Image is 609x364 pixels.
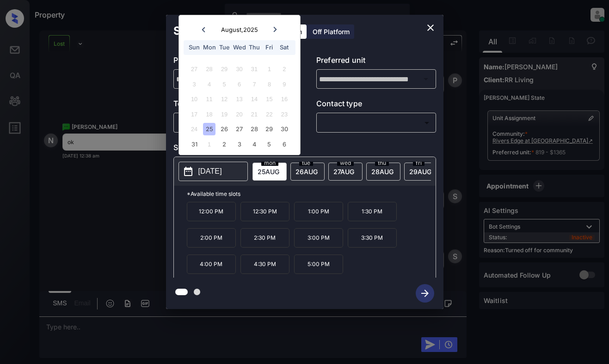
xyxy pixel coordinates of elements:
div: Sun [188,41,201,54]
h2: Schedule Tour [166,15,260,47]
div: Not available Sunday, August 24th, 2025 [188,123,201,135]
p: 12:30 PM [240,202,289,221]
p: *Available time slots [187,186,436,202]
div: date-select [366,163,400,181]
div: Not available Monday, August 11th, 2025 [203,93,215,105]
div: Not available Monday, August 4th, 2025 [203,78,215,91]
div: Tue [218,41,230,54]
div: Choose Friday, August 29th, 2025 [263,123,276,135]
div: Not available Tuesday, August 19th, 2025 [218,108,230,121]
div: Not available Friday, August 22nd, 2025 [263,108,276,121]
div: Off Platform [308,24,354,39]
div: date-select [290,163,325,181]
span: 26 AUG [295,168,318,176]
div: Not available Friday, August 15th, 2025 [263,93,276,105]
div: Choose Tuesday, August 26th, 2025 [218,123,230,135]
div: month 2025-08 [182,62,297,152]
div: Not available Sunday, August 3rd, 2025 [188,78,201,91]
div: Not available Tuesday, August 5th, 2025 [218,78,230,91]
div: Not available Saturday, August 9th, 2025 [278,78,290,91]
div: Not available Saturday, August 2nd, 2025 [278,63,290,75]
div: Not available Monday, August 18th, 2025 [203,108,215,121]
div: Sat [278,41,290,54]
div: Not available Thursday, August 21st, 2025 [248,108,260,121]
div: Not available Wednesday, July 30th, 2025 [233,63,246,75]
p: 3:30 PM [348,228,397,248]
div: Not available Thursday, August 14th, 2025 [248,93,260,105]
div: Not available Saturday, August 23rd, 2025 [278,108,290,121]
p: 4:00 PM [187,255,236,274]
div: date-select [328,163,363,181]
div: Not available Tuesday, August 12th, 2025 [218,93,230,105]
span: 28 AUG [371,168,394,176]
div: Choose Thursday, August 28th, 2025 [248,123,260,135]
button: [DATE] [178,162,248,181]
div: Not available Saturday, August 16th, 2025 [278,93,290,105]
p: 1:30 PM [348,202,397,221]
div: Choose Friday, September 5th, 2025 [263,138,276,151]
div: Not available Sunday, August 10th, 2025 [188,93,201,105]
p: 2:30 PM [240,228,289,248]
div: Wed [233,41,246,54]
p: Contact type [316,98,436,113]
span: tue [299,160,313,166]
div: Not available Sunday, July 27th, 2025 [188,63,201,75]
span: mon [261,160,278,166]
span: 27 AUG [333,168,354,176]
div: Fri [263,41,276,54]
span: fri [413,160,424,166]
div: Choose Saturday, August 30th, 2025 [278,123,290,135]
div: Not available Monday, July 28th, 2025 [203,63,215,75]
div: In Person [176,115,291,130]
div: Not available Wednesday, August 6th, 2025 [233,78,246,91]
div: Thu [248,41,260,54]
span: wed [337,160,354,166]
span: 29 AUG [409,168,431,176]
span: thu [375,160,389,166]
div: Choose Wednesday, September 3rd, 2025 [233,138,246,151]
div: Choose Tuesday, September 2nd, 2025 [218,138,230,151]
div: Choose Sunday, August 31st, 2025 [188,138,201,151]
div: Choose Saturday, September 6th, 2025 [278,138,290,151]
div: Not available Wednesday, August 13th, 2025 [233,93,246,105]
div: date-select [252,163,287,181]
span: 25 AUG [258,168,279,176]
div: Not available Thursday, July 31st, 2025 [248,63,260,75]
p: Preferred unit [316,55,436,69]
div: date-select [404,163,438,181]
p: 1:00 PM [294,202,343,221]
button: close [421,18,440,37]
div: Not available Monday, September 1st, 2025 [203,138,215,151]
p: 12:00 PM [187,202,236,221]
div: Not available Friday, August 1st, 2025 [263,63,276,75]
div: Choose Monday, August 25th, 2025 [203,123,215,135]
button: btn-next [410,281,440,305]
div: Choose Thursday, September 4th, 2025 [248,138,260,151]
p: 4:30 PM [240,255,289,274]
div: Not available Sunday, August 17th, 2025 [188,108,201,121]
div: Not available Tuesday, July 29th, 2025 [218,63,230,75]
div: Choose Wednesday, August 27th, 2025 [233,123,246,135]
p: [DATE] [198,166,222,177]
p: 5:00 PM [294,255,343,274]
p: Tour type [173,98,293,113]
div: Not available Wednesday, August 20th, 2025 [233,108,246,121]
p: 2:00 PM [187,228,236,248]
div: Not available Friday, August 8th, 2025 [263,78,276,91]
p: 3:00 PM [294,228,343,248]
div: Not available Thursday, August 7th, 2025 [248,78,260,91]
div: Mon [203,41,215,54]
p: Preferred community [173,55,293,69]
p: Select slot [173,142,436,157]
